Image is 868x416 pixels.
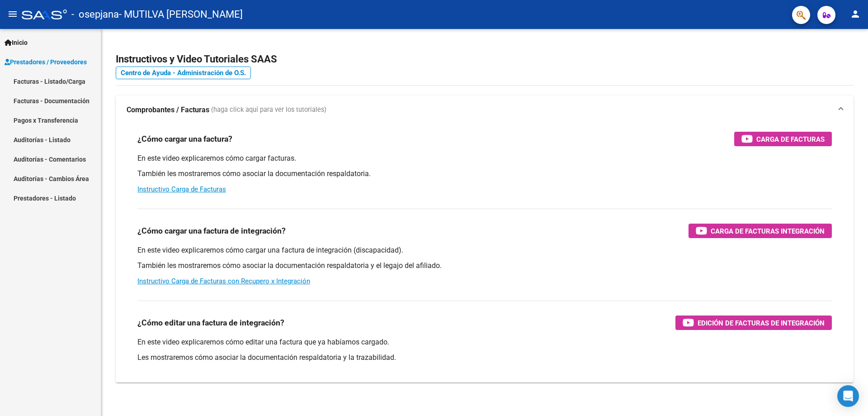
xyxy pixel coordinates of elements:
a: Instructivo Carga de Facturas [137,185,226,193]
p: En este video explicaremos cómo cargar facturas. [137,153,832,163]
mat-icon: menu [7,9,18,19]
a: Centro de Ayuda - Administración de O.S. [116,67,251,79]
button: Edición de Facturas de integración [675,316,832,330]
button: Carga de Facturas [734,132,832,146]
div: Comprobantes / Facturas (haga click aquí para ver los tutoriales) [116,124,854,383]
h3: ¿Cómo cargar una factura de integración? [137,225,286,237]
mat-expansion-panel-header: Comprobantes / Facturas (haga click aquí para ver los tutoriales) [116,96,854,124]
p: También les mostraremos cómo asociar la documentación respaldatoria. [137,169,832,179]
span: Inicio [5,38,28,48]
h2: Instructivos y Video Tutoriales SAAS [116,51,854,68]
span: - osepjana [71,5,119,24]
span: - MUTILVA [PERSON_NAME] [119,5,243,24]
a: Instructivo Carga de Facturas con Recupero x Integración [137,277,310,285]
button: Carga de Facturas Integración [689,224,832,238]
h3: ¿Cómo cargar una factura? [137,133,232,145]
span: Carga de Facturas Integración [711,225,825,237]
p: En este video explicaremos cómo editar una factura que ya habíamos cargado. [137,337,832,347]
span: (haga click aquí para ver los tutoriales) [211,105,326,115]
p: Les mostraremos cómo asociar la documentación respaldatoria y la trazabilidad. [137,353,832,363]
mat-icon: person [850,9,861,19]
span: Carga de Facturas [756,134,825,145]
span: Prestadores / Proveedores [5,57,87,67]
h3: ¿Cómo editar una factura de integración? [137,316,284,329]
strong: Comprobantes / Facturas [127,105,209,115]
p: En este video explicaremos cómo cargar una factura de integración (discapacidad). [137,245,832,255]
span: Edición de Facturas de integración [698,317,825,329]
p: También les mostraremos cómo asociar la documentación respaldatoria y el legajo del afiliado. [137,261,832,271]
div: Open Intercom Messenger [837,385,859,407]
